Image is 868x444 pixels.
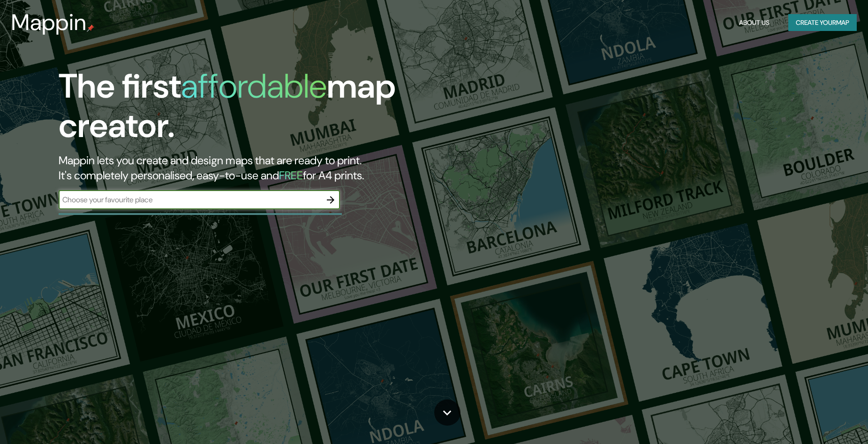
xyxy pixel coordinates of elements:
[59,194,321,205] input: Choose your favourite place
[59,153,493,183] h2: Mappin lets you create and design maps that are ready to print. It's completely personalised, eas...
[59,67,493,153] h1: The first map creator.
[87,24,94,32] img: mappin-pin
[735,14,773,31] button: About Us
[788,14,857,31] button: Create yourmap
[279,168,303,183] h5: FREE
[181,64,327,108] h1: affordable
[11,9,87,36] h3: Mappin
